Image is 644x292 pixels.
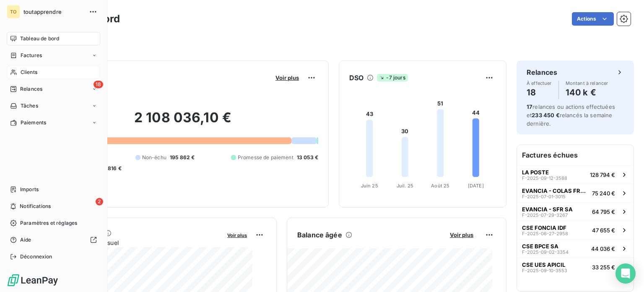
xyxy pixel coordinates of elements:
span: EVANCIA - COLAS FRANCE [522,187,589,194]
span: Aide [20,236,31,244]
button: Voir plus [273,74,301,82]
span: Clients [21,68,37,76]
button: CSE UES APICILF-2025-09-10-355333 255 € [517,258,634,276]
button: Voir plus [225,231,249,239]
span: relances ou actions effectuées et relancés la semaine dernière. [527,103,615,127]
button: CSE FONCIA IDFF-2025-06-27-295847 655 € [517,221,634,239]
span: 44 036 € [591,245,615,252]
span: -7 jours [377,74,408,82]
span: À effectuer [527,81,552,86]
span: Tâches [21,102,38,110]
span: Voir plus [275,74,299,81]
span: F-2025-09-10-3553 [522,268,567,273]
span: F-2025-09-12-3588 [522,176,567,181]
span: CSE BPCE SA [522,243,558,250]
button: LA POSTEF-2025-09-12-3588128 794 € [517,165,634,184]
h4: 140 k € [566,86,608,99]
span: F-2025-09-02-3354 [522,250,569,255]
tspan: Juil. 25 [397,183,413,189]
span: Promesse de paiement [238,154,293,161]
h6: Factures échues [517,145,634,165]
span: Voir plus [227,232,247,238]
div: TO [7,5,20,18]
span: Relances [20,85,42,93]
h6: Balance âgée [297,230,342,240]
span: 2 [96,198,103,205]
a: Aide [7,233,100,247]
span: Non-échu [142,154,166,161]
div: Open Intercom Messenger [615,263,636,284]
span: CSE UES APICIL [522,261,565,268]
h2: 2 108 036,10 € [47,109,318,134]
tspan: Juin 25 [361,183,378,189]
span: Paramètres et réglages [20,219,77,227]
button: Voir plus [447,231,476,239]
span: Chiffre d'affaires mensuel [47,238,221,247]
span: F-2025-07-01-3015 [522,194,566,199]
span: F-2025-07-29-3267 [522,213,568,218]
button: CSE BPCE SAF-2025-09-02-335444 036 € [517,239,634,258]
span: Montant à relancer [566,81,608,86]
span: Voir plus [450,231,473,238]
span: Factures [21,52,42,59]
span: F-2025-06-27-2958 [522,231,568,236]
span: 18 [93,81,103,88]
h6: Relances [527,67,557,77]
span: 17 [527,103,532,110]
span: LA POSTE [522,169,549,176]
span: 33 255 € [592,264,615,271]
span: Paiements [21,119,46,126]
span: 128 794 € [590,171,615,178]
img: Logo LeanPay [7,274,59,287]
span: CSE FONCIA IDF [522,224,566,231]
span: Déconnexion [20,253,52,260]
span: 13 053 € [297,154,318,161]
span: toutapprendre [23,8,84,15]
span: 233 450 € [532,112,559,118]
span: -816 € [105,165,122,172]
span: 75 240 € [592,190,615,197]
h4: 18 [527,86,552,99]
span: Tableau de bord [20,35,59,42]
h6: DSO [349,73,364,83]
button: Actions [572,12,614,26]
button: EVANCIA - SFR SAF-2025-07-29-326764 795 € [517,202,634,221]
span: 195 862 € [170,154,195,161]
span: 47 655 € [592,227,615,234]
span: EVANCIA - SFR SA [522,206,573,213]
span: 64 795 € [592,208,615,215]
button: EVANCIA - COLAS FRANCEF-2025-07-01-301575 240 € [517,184,634,202]
span: Notifications [20,203,51,210]
span: Imports [20,186,39,193]
tspan: Août 25 [431,183,449,189]
tspan: [DATE] [468,183,484,189]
